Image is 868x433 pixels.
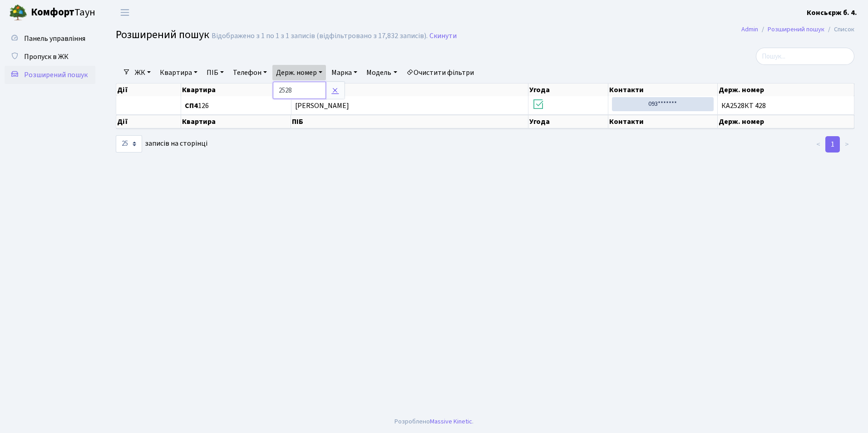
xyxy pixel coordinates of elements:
[608,84,718,96] th: Контакти
[203,65,227,80] a: ПІБ
[116,115,181,128] th: Дії
[229,65,271,80] a: Телефон
[181,84,291,96] th: Квартира
[825,136,840,153] a: 1
[395,417,473,427] div: Розроблено .
[116,135,207,153] label: записів на сторінці
[5,48,95,66] a: Пропуск в ЖК
[291,115,528,128] th: ПІБ
[403,65,478,80] a: Очистити фільтри
[528,115,608,128] th: Угода
[756,48,854,65] input: Пошук...
[824,25,854,34] li: Список
[429,32,457,40] a: Скинути
[295,101,349,111] span: [PERSON_NAME]
[185,101,198,111] b: СП4
[24,52,69,62] span: Пропуск в ЖК
[5,66,95,84] a: Розширений пошук
[328,65,361,80] a: Марка
[113,5,136,20] button: Переключити навігацію
[116,84,181,96] th: Дії
[181,115,291,128] th: Квартира
[212,32,428,40] div: Відображено з 1 по 1 з 1 записів (відфільтровано з 17,832 записів).
[116,135,142,153] select: записів на сторінці
[5,30,95,48] a: Панель управління
[608,115,718,128] th: Контакти
[9,4,27,22] img: logo.png
[430,417,472,426] a: Massive Kinetic
[291,84,529,96] th: ПІБ
[31,5,95,20] span: Таун
[728,20,868,39] nav: breadcrumb
[741,25,758,34] a: Admin
[363,65,400,80] a: Модель
[718,84,854,96] th: Держ. номер
[807,7,857,18] a: Консьєрж б. 4.
[768,25,824,34] a: Розширений пошук
[718,115,854,128] th: Держ. номер
[24,70,88,80] span: Розширений пошук
[131,65,154,80] a: ЖК
[721,102,850,109] span: КА2528КТ 428
[185,102,287,109] span: 126
[24,34,85,44] span: Панель управління
[272,65,326,80] a: Держ. номер
[116,27,209,43] span: Розширений пошук
[31,5,74,20] b: Комфорт
[156,65,201,80] a: Квартира
[528,84,608,96] th: Угода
